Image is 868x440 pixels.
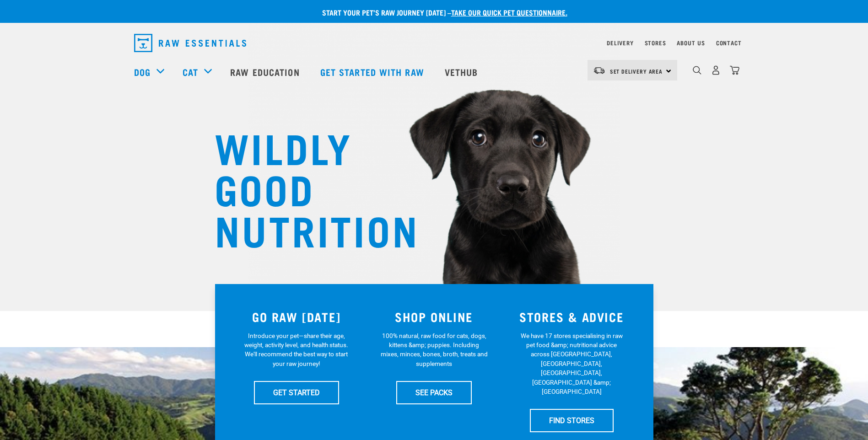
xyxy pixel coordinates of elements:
[711,65,721,75] img: user.png
[508,310,635,324] h3: STORES & ADVICE
[127,30,742,56] nav: dropdown navigation
[645,41,666,44] a: Stores
[436,54,490,90] a: Vethub
[311,54,436,90] a: Get started with Raw
[380,331,488,369] p: 100% natural, raw food for cats, dogs, kittens &amp; puppies. Including mixes, minces, bones, bro...
[607,41,633,44] a: Delivery
[593,66,605,75] img: van-moving.png
[221,54,311,90] a: Raw Education
[530,409,614,432] a: FIND STORES
[254,381,339,404] a: GET STARTED
[518,331,625,397] p: We have 17 stores specialising in raw pet food &amp; nutritional advice across [GEOGRAPHIC_DATA],...
[134,65,151,79] a: Dog
[677,41,705,44] a: About Us
[451,10,567,14] a: take our quick pet questionnaire.
[716,41,742,44] a: Contact
[610,70,663,73] span: Set Delivery Area
[134,34,246,52] img: Raw Essentials Logo
[730,65,739,75] img: home-icon@2x.png
[371,310,497,324] h3: SHOP ONLINE
[233,310,360,324] h3: GO RAW [DATE]
[396,381,472,404] a: SEE PACKS
[693,66,701,75] img: home-icon-1@2x.png
[215,126,398,249] h1: WILDLY GOOD NUTRITION
[243,331,350,369] p: Introduce your pet—share their age, weight, activity level, and health status. We'll recommend th...
[183,65,198,79] a: Cat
